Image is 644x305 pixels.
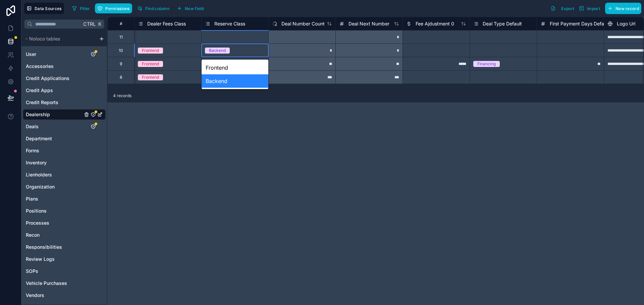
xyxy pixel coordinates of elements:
button: New record [605,3,641,14]
span: New field [185,6,204,11]
div: 9 [120,61,122,67]
span: Import [587,6,600,11]
button: New field [174,3,206,13]
span: Dealer Fees Class [147,20,186,27]
div: Backend [202,74,268,88]
div: Frontend [142,61,159,67]
button: Data Sources [24,3,64,14]
div: Frontend [142,74,159,80]
span: New record [615,6,639,11]
button: Permissions [95,3,132,13]
div: # [113,21,129,26]
span: Deal Type Default [483,20,522,27]
span: 4 records [113,93,131,98]
span: Ctrl [83,20,96,28]
button: Import [577,3,602,14]
button: Filter [69,3,93,13]
span: Fee Ajdustment 0 [416,20,454,27]
span: Deal Next Number [348,20,389,27]
span: Deal Number Count [281,20,325,27]
a: New record [602,3,641,14]
span: Filter [80,6,90,11]
span: Reserve Class [214,20,245,27]
a: Permissions [95,3,135,13]
span: K [97,22,102,26]
div: 8 [120,75,122,80]
span: Find column [145,6,169,11]
span: First Payment Days Default [550,20,609,27]
div: 10 [119,48,123,53]
div: 11 [119,34,123,40]
div: Financing [477,61,496,67]
button: Find column [135,3,172,13]
div: Frontend [202,61,268,74]
span: Permissions [105,6,129,11]
span: Data Sources [35,6,62,11]
div: Backend [209,48,226,54]
span: Export [561,6,574,11]
button: Export [548,3,577,14]
div: Frontend [142,48,159,54]
span: Logo Url [617,20,635,27]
